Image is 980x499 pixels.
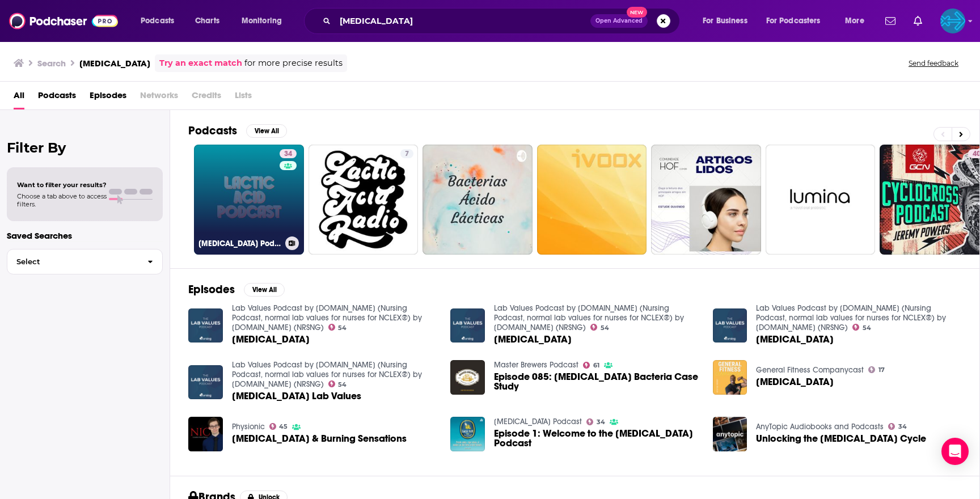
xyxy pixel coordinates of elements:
[905,58,962,68] button: Send feedback
[192,86,221,109] span: Credits
[898,424,907,429] span: 34
[756,377,834,387] a: Lactic Acid
[232,335,310,344] a: Lactic Acid
[232,422,265,432] a: Physionic
[756,335,834,344] a: Lactic Acid
[335,12,590,30] input: Search podcasts, credits, & more...
[590,324,609,331] a: 54
[79,58,150,69] h3: [MEDICAL_DATA]
[759,12,837,30] button: open menu
[244,283,285,297] button: View All
[494,429,699,448] span: Episode 1: Welcome to the [MEDICAL_DATA] Podcast
[232,335,310,344] span: [MEDICAL_DATA]
[37,58,66,69] h3: Search
[713,360,747,395] img: Lactic Acid
[234,12,297,30] button: open menu
[756,434,926,443] span: Unlocking the [MEDICAL_DATA] Cycle
[280,149,297,158] a: 34
[713,417,747,451] img: Unlocking the Lactic Acid Cycle
[246,124,287,138] button: View All
[232,434,407,443] a: Lactic Acid & Burning Sensations
[940,9,965,33] img: User Profile
[590,14,648,28] button: Open AdvancedNew
[450,308,485,343] img: Lactic Acid
[195,13,219,29] span: Charts
[695,12,762,30] button: open menu
[140,86,178,109] span: Networks
[188,365,223,400] img: Lactic Acid Lab Values
[583,362,599,369] a: 61
[188,282,285,297] a: EpisodesView All
[159,57,242,70] a: Try an exact match
[494,429,699,448] a: Episode 1: Welcome to the Lactic Acid Podcast
[450,417,485,451] a: Episode 1: Welcome to the Lactic Acid Podcast
[756,303,946,332] a: Lab Values Podcast by NURSING.com (Nursing Podcast, normal lab values for nurses for NCLEX®) by N...
[188,308,223,343] img: Lactic Acid
[14,86,24,109] a: All
[133,12,189,30] button: open menu
[194,145,304,255] a: 34[MEDICAL_DATA] Podcast
[235,86,252,109] span: Lists
[188,417,223,451] img: Lactic Acid & Burning Sensations
[888,423,907,430] a: 34
[315,8,691,34] div: Search podcasts, credits, & more...
[400,149,413,158] a: 7
[756,377,834,387] span: [MEDICAL_DATA]
[494,303,684,332] a: Lab Values Podcast by NURSING.com (Nursing Podcast, normal lab values for nurses for NCLEX®) by N...
[494,417,582,426] a: Lactic Acid Podcast
[450,360,485,395] img: Episode 085: Lactic Acid Bacteria Case Study
[269,423,288,430] a: 45
[188,12,226,30] a: Charts
[7,230,163,241] p: Saved Searches
[198,239,281,248] h3: [MEDICAL_DATA] Podcast
[586,418,605,425] a: 34
[713,308,747,343] img: Lactic Acid
[837,12,878,30] button: open menu
[845,13,864,29] span: More
[703,13,747,29] span: For Business
[756,365,864,375] a: General Fitness Companycast
[188,282,235,297] h2: Episodes
[868,366,885,373] a: 17
[38,86,76,109] span: Podcasts
[9,10,118,32] img: Podchaser - Follow, Share and Rate Podcasts
[17,192,107,208] span: Choose a tab above to access filters.
[328,324,347,331] a: 54
[601,325,609,331] span: 54
[7,139,163,156] h2: Filter By
[90,86,126,109] a: Episodes
[494,335,572,344] a: Lactic Acid
[405,149,409,160] span: 7
[188,124,237,138] h2: Podcasts
[17,181,107,189] span: Want to filter your results?
[338,325,347,331] span: 54
[766,13,821,29] span: For Podcasters
[852,324,871,331] a: 54
[909,11,927,31] a: Show notifications dropdown
[232,303,422,332] a: Lab Values Podcast by NURSING.com (Nursing Podcast, normal lab values for nurses for NCLEX®) by N...
[232,434,407,443] span: [MEDICAL_DATA] & Burning Sensations
[242,13,282,29] span: Monitoring
[494,335,572,344] span: [MEDICAL_DATA]
[232,391,361,401] span: [MEDICAL_DATA] Lab Values
[941,438,969,465] div: Open Intercom Messenger
[232,391,361,401] a: Lactic Acid Lab Values
[284,149,292,160] span: 34
[338,382,347,387] span: 54
[595,18,643,24] span: Open Advanced
[309,145,419,255] a: 7
[940,9,965,33] button: Show profile menu
[244,57,343,70] span: for more precise results
[627,7,647,18] span: New
[881,11,900,31] a: Show notifications dropdown
[141,13,174,29] span: Podcasts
